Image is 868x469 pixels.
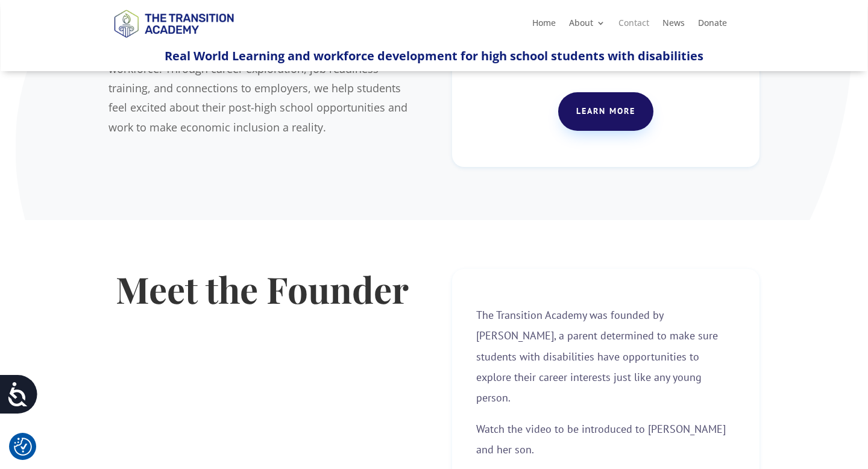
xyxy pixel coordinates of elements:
span: Real World Learning and workforce development for high school students with disabilities [165,48,703,64]
a: Home [532,19,556,32]
span: Watch the video to be introduced to [PERSON_NAME] and her son. [476,422,726,456]
strong: Meet the Founder [116,265,409,313]
p: The Transition Academy was founded by [PERSON_NAME], a parent determined to make sure students wi... [476,305,735,419]
button: Cookie Settings [14,438,32,456]
a: About [569,19,605,32]
a: News [662,19,685,32]
img: Revisit consent button [14,438,32,456]
a: Donate [698,19,727,32]
img: TTA Brand_TTA Primary Logo_Horizontal_Light BG [108,2,239,45]
a: Learn more [558,92,653,131]
a: Logo-Noticias [108,36,239,47]
a: Contact [618,19,649,32]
